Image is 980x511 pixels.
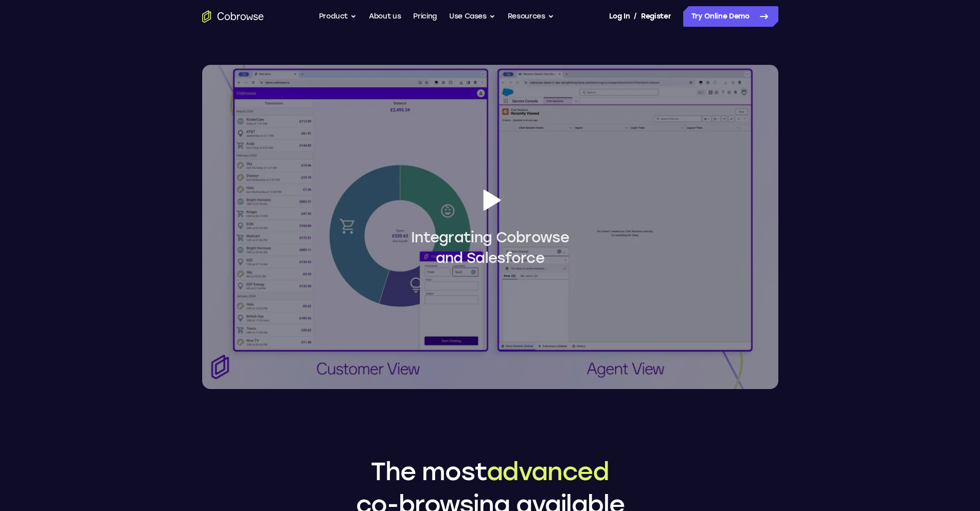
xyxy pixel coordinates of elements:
span: / [634,10,637,23]
span: Integrating Cobrowse and Salesforce [411,227,569,268]
a: Try Online Demo [683,6,778,27]
a: Pricing [413,6,437,27]
button: Use Cases [449,6,495,27]
a: About us [369,6,401,27]
a: Go to the home page [202,10,264,23]
button: Product [319,6,357,27]
span: advanced [487,456,609,486]
button: Resources [508,6,554,27]
a: Register [641,6,671,27]
button: Integrating Cobrowseand Salesforce [202,65,778,389]
a: Log In [609,6,630,27]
